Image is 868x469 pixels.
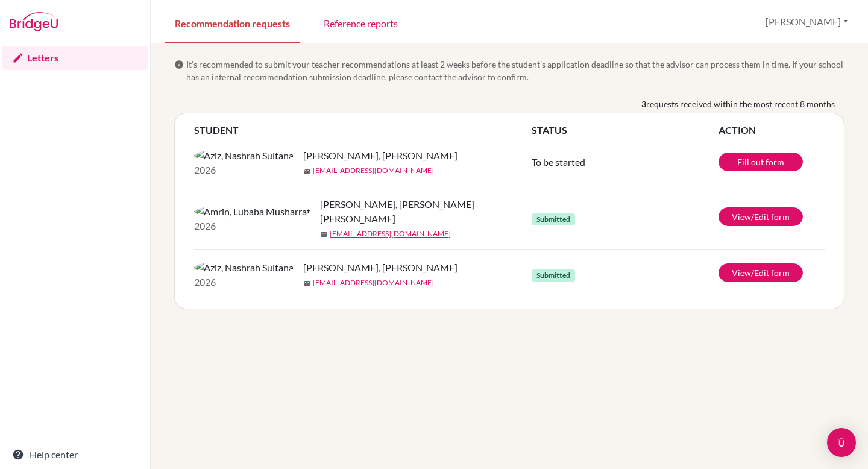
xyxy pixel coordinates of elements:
[194,123,532,137] th: STUDENT
[303,260,458,275] span: [PERSON_NAME], [PERSON_NAME]
[303,280,310,287] span: mail
[313,277,434,288] a: [EMAIL_ADDRESS][DOMAIN_NAME]
[532,269,575,282] span: Submitted
[320,231,327,238] span: mail
[303,148,458,163] span: [PERSON_NAME], [PERSON_NAME]
[194,260,294,275] img: Aziz, Nashrah Sultana
[194,275,294,289] p: 2026
[532,123,719,137] th: STATUS
[186,58,844,83] span: It’s recommended to submit your teacher recommendations at least 2 weeks before the student’s app...
[719,263,803,282] a: View/Edit form
[313,165,434,176] a: [EMAIL_ADDRESS][DOMAIN_NAME]
[320,197,541,226] span: [PERSON_NAME], [PERSON_NAME] [PERSON_NAME]
[719,153,803,171] a: Fill out form
[2,442,148,467] a: Help center
[165,2,300,43] a: Recommendation requests
[827,428,856,457] div: Open Intercom Messenger
[194,219,310,233] p: 2026
[719,123,825,137] th: ACTION
[194,204,310,219] img: Amrin, Lubaba Musharrat
[303,168,310,175] span: mail
[646,98,835,110] span: requests received within the most recent 8 months
[10,12,58,31] img: Bridge-U
[174,60,184,69] span: info
[194,163,294,177] p: 2026
[760,10,854,33] button: [PERSON_NAME]
[194,148,294,163] img: Aziz, Nashrah Sultana
[532,156,585,168] span: To be started
[330,228,451,239] a: [EMAIL_ADDRESS][DOMAIN_NAME]
[2,46,148,70] a: Letters
[532,213,575,225] span: Submitted
[719,207,803,226] a: View/Edit form
[641,98,646,110] b: 3
[314,2,407,43] a: Reference reports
